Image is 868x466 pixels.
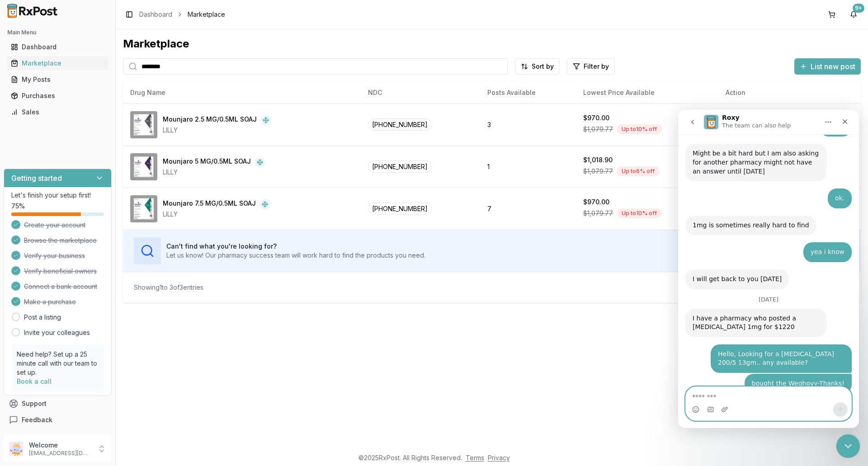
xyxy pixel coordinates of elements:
nav: breadcrumb [139,10,225,19]
p: [EMAIL_ADDRESS][DOMAIN_NAME] [29,450,92,457]
div: $970.00 [583,198,609,207]
a: Marketplace [7,55,108,71]
div: $1,018.90 [583,155,613,165]
span: Make a purchase [24,297,76,306]
button: Marketplace [4,56,112,71]
span: Verify beneficial owners [24,267,97,276]
span: Verify your business [24,251,85,260]
th: Drug Name [123,82,361,104]
p: Need help? Set up a 25 minute call with our team to set up. [17,350,99,377]
div: Purchases [11,91,104,100]
span: $1,079.77 [583,167,613,176]
img: Mounjaro 7.5 MG/0.5ML SOAJ [130,195,157,222]
a: Invite your colleagues [24,328,90,337]
p: Welcome [29,441,92,450]
div: LILLY [163,126,271,135]
td: 3 [480,104,576,146]
p: Let us know! Our pharmacy success team will work hard to find the products you need. [166,251,425,260]
a: Dashboard [7,39,108,55]
img: Mounjaro 5 MG/0.5ML SOAJ [130,153,157,180]
div: Mounjaro 5 MG/0.5ML SOAJ [163,157,251,168]
img: Mounjaro 2.5 MG/0.5ML SOAJ [130,111,157,138]
span: [PHONE_NUMBER] [368,160,432,173]
div: LILLY [163,168,265,177]
span: Marketplace [188,10,225,19]
div: Sales [11,108,104,117]
span: [PHONE_NUMBER] [368,118,432,131]
button: Sort by [515,58,560,75]
h3: Can't find what you're looking for? [166,242,425,251]
span: Browse the marketplace [24,236,97,245]
span: 75 % [11,202,25,211]
td: 1 [480,146,576,188]
span: Create your account [24,221,85,230]
span: [PHONE_NUMBER] [368,202,432,215]
div: LILLY [163,210,270,219]
span: Feedback [22,415,52,424]
button: Dashboard [4,40,112,54]
button: Filter by [567,58,615,75]
span: List new post [811,61,855,72]
th: Posts Available [480,82,576,104]
div: $970.00 [583,113,609,122]
th: NDC [361,82,480,104]
img: User avatar [9,442,24,456]
iframe: Intercom live chat [678,110,859,428]
div: Up to 10 % off [617,208,662,218]
a: Dashboard [139,10,172,19]
button: List new post [794,58,861,75]
p: Let's finish your setup first! [11,191,104,200]
img: RxPost Logo [4,4,61,18]
a: My Posts [7,71,108,88]
h2: Main Menu [7,29,108,36]
span: $1,079.77 [583,209,613,218]
div: Marketplace [11,59,104,68]
th: Action [718,82,861,104]
th: Lowest Price Available [576,82,718,104]
a: Post a listing [24,313,61,322]
button: Sales [4,105,112,119]
button: 9+ [846,7,861,22]
a: Sales [7,104,108,120]
div: Up to 10 % off [617,124,662,134]
button: Support [4,395,112,412]
a: Purchases [7,88,108,104]
span: Sort by [532,62,554,71]
button: Feedback [4,412,112,428]
a: Book a call [17,377,52,385]
div: 9+ [853,4,864,13]
iframe: Intercom live chat [836,434,860,458]
a: List new post [794,63,861,72]
div: My Posts [11,75,104,84]
h3: Getting started [11,173,62,184]
button: Purchases [4,89,112,103]
span: $1,079.77 [583,125,613,134]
